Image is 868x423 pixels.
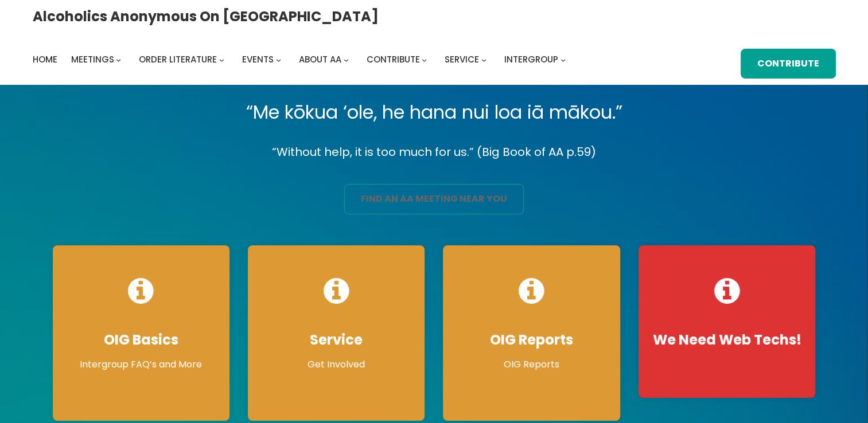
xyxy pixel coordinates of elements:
span: Contribute [367,53,420,65]
a: Events [242,52,274,68]
p: Intergroup FAQ’s and More [64,358,218,371]
span: Service [445,53,479,65]
a: Contribute [367,52,420,68]
nav: Intergroup [33,52,570,68]
a: Contribute [741,49,836,79]
span: Order Literature [139,53,217,65]
button: Contribute submenu [422,57,427,62]
span: Meetings [71,53,114,65]
p: “Me kōkua ‘ole, he hana nui loa iā mākou.” [44,96,825,128]
a: Intergroup [504,52,558,68]
a: About AA [299,52,341,68]
h4: Service [259,331,413,348]
p: OIG Reports [454,358,608,371]
p: “Without help, it is too much for us.” (Big Book of AA p.59) [44,142,825,162]
a: Meetings [71,52,114,68]
a: Service [445,52,479,68]
span: Intergroup [504,53,558,65]
a: find an aa meeting near you [344,184,524,214]
h4: OIG Reports [454,331,608,348]
span: Events [242,53,274,65]
p: Get Involved [259,358,413,371]
button: Intergroup submenu [560,57,566,62]
button: Order Literature submenu [219,57,224,62]
a: Home [33,52,57,68]
button: Events submenu [276,57,281,62]
h4: OIG Basics [64,331,218,348]
span: About AA [299,53,341,65]
button: Meetings submenu [116,57,121,62]
button: About AA submenu [344,57,349,62]
span: Home [33,53,57,65]
a: Alcoholics Anonymous on [GEOGRAPHIC_DATA] [33,4,379,29]
h4: We Need Web Techs! [650,331,804,348]
button: Service submenu [481,57,486,62]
